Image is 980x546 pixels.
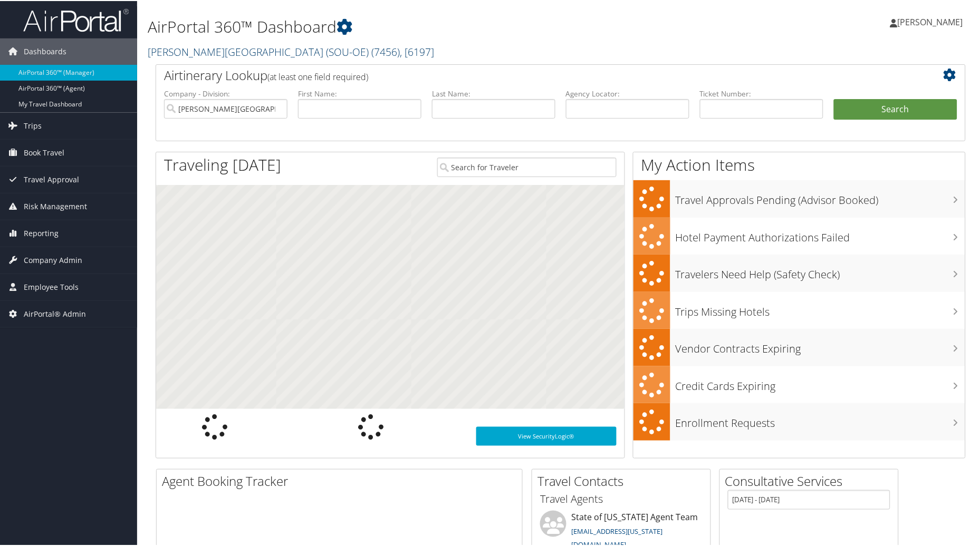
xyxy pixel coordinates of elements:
a: Enrollment Requests [633,402,965,440]
h3: Travel Approvals Pending (Advisor Booked) [676,187,965,207]
h3: Travelers Need Help (Safety Check) [676,261,965,281]
h3: Trips Missing Hotels [676,298,965,318]
span: Reporting [24,219,59,246]
span: Travel Approval [24,165,79,192]
h2: Airtinerary Lookup [164,65,890,83]
h3: Hotel Payment Authorizations Failed [676,224,965,244]
a: Vendor Contracts Expiring [633,328,965,365]
button: Search [834,98,957,119]
span: ( 7456 ) [371,44,400,58]
h3: Enrollment Requests [676,409,965,430]
h1: My Action Items [633,153,965,175]
span: (at least one field required) [267,70,368,82]
span: Book Travel [24,139,64,165]
span: Company Admin [24,246,82,272]
input: Search for Traveler [437,157,617,176]
a: Hotel Payment Authorizations Failed [633,217,965,254]
a: Credit Cards Expiring [633,365,965,403]
h3: Travel Agents [540,491,703,505]
h1: AirPortal 360™ Dashboard [148,15,698,37]
span: Trips [24,112,42,138]
span: Risk Management [24,192,87,219]
h3: Credit Cards Expiring [676,373,965,393]
label: First Name: [298,87,421,98]
span: [PERSON_NAME] [898,15,963,27]
a: Travel Approvals Pending (Advisor Booked) [633,179,965,217]
h2: Consultative Services [725,471,898,489]
h3: Vendor Contracts Expiring [676,335,965,355]
a: Travelers Need Help (Safety Check) [633,253,965,291]
label: Ticket Number: [700,87,823,98]
h1: Traveling [DATE] [164,153,281,175]
a: Trips Missing Hotels [633,291,965,328]
label: Agency Locator: [566,87,689,98]
span: Dashboards [24,37,66,64]
span: , [ 6197 ] [400,44,434,58]
label: Last Name: [432,87,555,98]
span: Employee Tools [24,273,79,299]
a: [PERSON_NAME] [890,5,974,37]
label: Company - Division: [164,87,287,98]
a: View SecurityLogic® [476,426,617,445]
h2: Agent Booking Tracker [162,471,522,489]
a: [PERSON_NAME][GEOGRAPHIC_DATA] (SOU-OE) [148,44,434,58]
span: AirPortal® Admin [24,300,86,326]
h2: Travel Contacts [537,471,710,489]
img: airportal-logo.png [23,7,129,32]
